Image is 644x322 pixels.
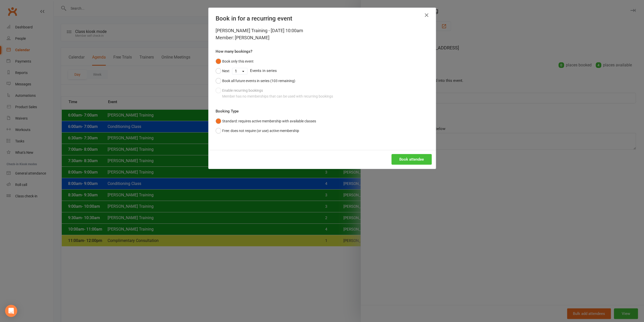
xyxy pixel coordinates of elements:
[216,48,252,54] label: How many bookings?
[216,76,295,86] button: Book all future events in series (103 remaining)
[216,56,254,66] button: Book only this event
[5,305,17,317] div: Open Intercom Messenger
[216,27,429,41] div: [PERSON_NAME] Training - [DATE] 10:00am Member: [PERSON_NAME]
[222,78,295,84] div: Book all future events in series (103 remaining)
[216,66,429,76] div: Events in series
[216,66,230,76] button: Next
[216,108,239,114] label: Booking Type
[391,154,432,165] button: Book attendee
[216,15,429,22] h4: Book in for a recurring event
[216,126,299,136] button: Free: does not require (or use) active membership
[423,11,431,19] button: Close
[216,116,316,126] button: Standard: requires active membership with available classes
